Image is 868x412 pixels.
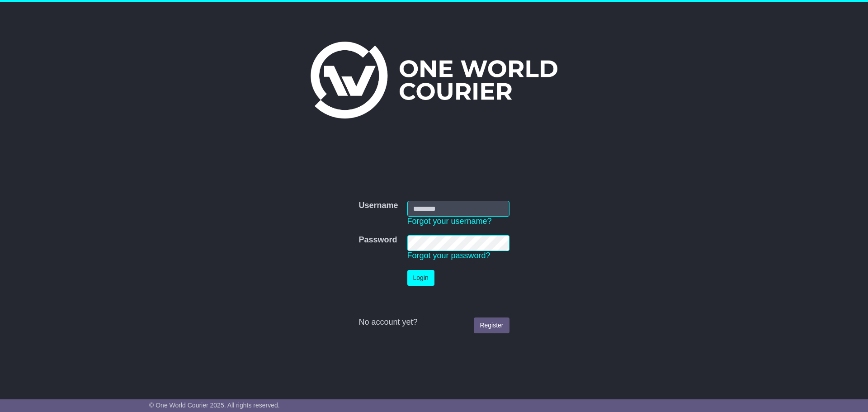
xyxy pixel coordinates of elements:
a: Register [474,317,509,333]
a: Forgot your username? [407,217,492,226]
label: Username [359,201,398,211]
div: No account yet? [359,317,509,327]
label: Password [359,235,397,245]
img: One World [311,42,557,118]
span: © One World Courier 2025. All rights reserved. [149,402,280,409]
a: Forgot your password? [407,251,491,260]
button: Login [407,270,434,286]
